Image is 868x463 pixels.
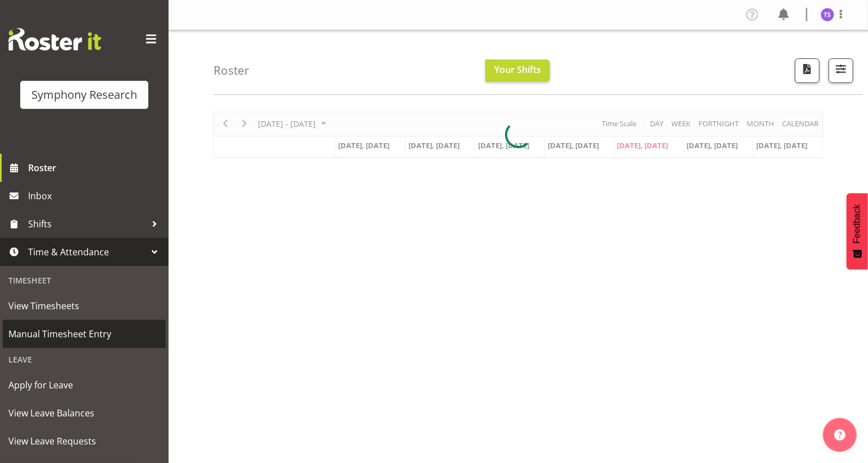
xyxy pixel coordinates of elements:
[485,59,550,82] button: Your Shifts
[28,244,146,260] span: Time & Attendance
[3,269,166,292] div: Timesheet
[31,86,137,103] div: Symphony Research
[829,58,853,83] button: Filter Shifts
[3,371,166,399] a: Apply for Leave
[494,63,541,76] span: Your Shifts
[795,58,820,83] button: Download a PDF of the roster according to the set date range.
[8,377,160,393] span: Apply for Leave
[8,326,160,342] span: Manual Timesheet Entry
[8,433,160,450] span: View Leave Requests
[28,187,163,204] span: Inbox
[3,348,166,371] div: Leave
[834,429,846,441] img: help-xxl-2.png
[847,193,868,269] button: Feedback - Show survey
[852,204,862,244] span: Feedback
[8,297,160,314] span: View Timesheets
[3,427,166,455] a: View Leave Requests
[3,292,166,320] a: View Timesheets
[28,159,163,176] span: Roster
[821,8,834,21] img: titi-strickland1975.jpg
[8,405,160,421] span: View Leave Balances
[3,320,166,348] a: Manual Timesheet Entry
[28,216,146,232] span: Shifts
[3,399,166,427] a: View Leave Balances
[8,28,101,51] img: Rosterit website logo
[213,64,249,77] h4: Roster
